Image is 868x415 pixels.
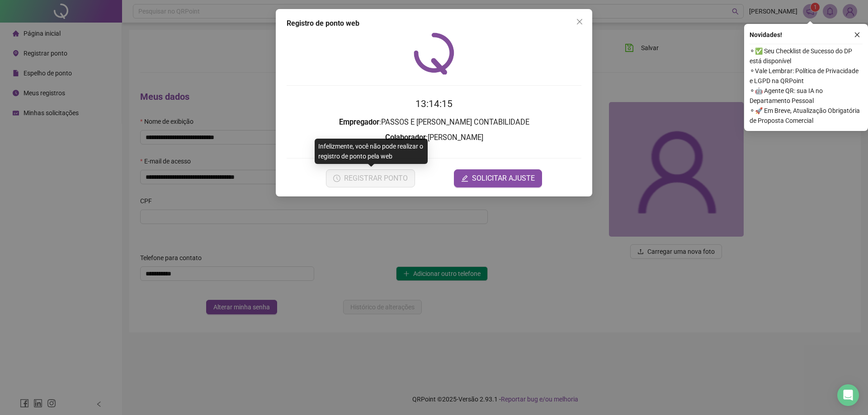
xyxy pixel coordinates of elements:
span: Novidades ! [750,30,782,40]
div: Infelizmente, você não pode realizar o registro de ponto pela web [315,139,428,164]
div: Open Intercom Messenger [837,384,859,406]
span: ⚬ 🤖 Agente QR: sua IA no Departamento Pessoal [750,86,863,106]
span: ⚬ 🚀 Em Breve, Atualização Obrigatória de Proposta Comercial [750,106,863,126]
span: ⚬ Vale Lembrar: Política de Privacidade e LGPD na QRPoint [750,66,863,86]
span: close [854,32,860,38]
span: ⚬ ✅ Seu Checklist de Sucesso do DP está disponível [750,46,863,66]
